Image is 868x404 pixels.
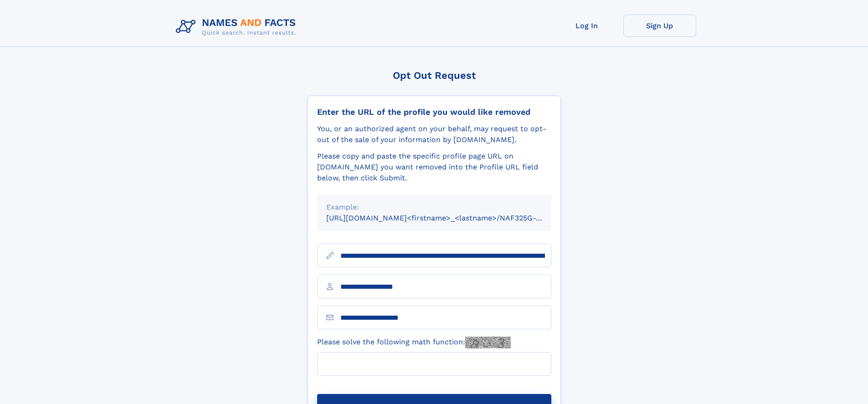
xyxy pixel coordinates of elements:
div: Example: [326,202,542,213]
small: [URL][DOMAIN_NAME]<firstname>_<lastname>/NAF325G-xxxxxxxx [326,214,569,222]
label: Please solve the following math function: [317,337,511,348]
div: Please copy and paste the specific profile page URL on [DOMAIN_NAME] you want removed into the Pr... [317,151,551,184]
div: You, or an authorized agent on your behalf, may request to opt-out of the sale of your informatio... [317,123,551,145]
div: Opt Out Request [308,70,561,81]
img: Logo Names and Facts [172,15,303,39]
a: Sign Up [623,15,696,37]
div: Enter the URL of the profile you would like removed [317,107,551,117]
a: Log In [550,15,623,37]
